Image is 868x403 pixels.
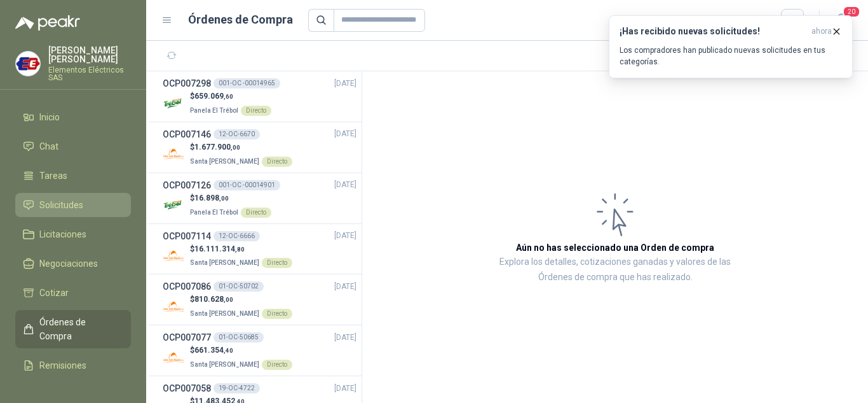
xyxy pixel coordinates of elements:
p: Elementos Eléctricos SAS [48,66,131,81]
div: 01-OC-50702 [214,281,264,292]
span: [DATE] [334,281,356,293]
span: Santa [PERSON_NAME] [190,259,259,266]
h3: OCP007114 [163,229,211,243]
span: ,00 [224,296,233,303]
a: OCP00707701-OC-50685[DATE] Company Logo$661.354,40Santa [PERSON_NAME]Directo [163,330,356,371]
div: 12-OC-6670 [214,129,260,139]
span: Remisiones [39,358,86,372]
div: Directo [262,258,292,268]
div: 12-OC-6666 [214,231,260,241]
button: 20 [830,9,853,32]
p: $ [190,141,292,153]
a: Tareas [15,164,131,188]
a: Cotizar [15,281,131,305]
img: Logo peakr [15,15,80,31]
img: Company Logo [163,194,185,216]
span: Inicio [39,110,60,124]
span: 659.069 [194,92,233,101]
p: $ [190,90,271,103]
p: $ [190,344,292,357]
div: 001-OC -00014901 [214,180,280,190]
span: 661.354 [194,346,233,355]
span: 16.898 [194,194,229,202]
span: [DATE] [334,383,356,395]
h3: OCP007126 [163,178,211,192]
h3: OCP007077 [163,330,211,344]
span: Licitaciones [39,227,86,241]
span: [DATE] [334,332,356,344]
p: Explora los detalles, cotizaciones ganadas y valores de las Órdenes de compra que has realizado. [489,255,741,285]
p: $ [190,192,271,204]
a: Órdenes de Compra [15,310,131,348]
span: Cotizar [39,286,69,300]
img: Company Logo [163,295,185,318]
span: [DATE] [334,230,356,242]
div: Directo [262,309,292,319]
img: Company Logo [16,52,40,76]
span: Chat [39,139,58,153]
span: ,60 [224,93,233,100]
h3: ¡Has recibido nuevas solicitudes! [620,26,806,37]
span: Santa [PERSON_NAME] [190,310,259,317]
span: ,80 [235,246,245,253]
span: Santa [PERSON_NAME] [190,361,259,368]
a: OCP007126001-OC -00014901[DATE] Company Logo$16.898,00Panela El TrébolDirecto [163,178,356,218]
div: 001-OC -00014965 [214,78,280,88]
img: Company Logo [163,92,185,115]
a: Negociaciones [15,251,131,276]
span: 1.677.900 [194,143,240,152]
a: Remisiones [15,353,131,378]
img: Company Logo [163,346,185,369]
h3: OCP007086 [163,279,211,293]
p: $ [190,243,292,255]
span: Tareas [39,169,67,183]
a: Inicio [15,105,131,129]
a: Licitaciones [15,222,131,246]
p: Los compradores han publicado nuevas solicitudes en tus categorías. [620,45,842,67]
a: Chat [15,134,131,159]
a: OCP00711412-OC-6666[DATE] Company Logo$16.111.314,80Santa [PERSON_NAME]Directo [163,229,356,269]
span: Negociaciones [39,257,98,271]
a: OCP007298001-OC -00014965[DATE] Company Logo$659.069,60Panela El TrébolDirecto [163,76,356,117]
span: [DATE] [334,128,356,140]
div: Directo [262,157,292,167]
div: 01-OC-50685 [214,332,264,343]
span: 20 [843,6,860,18]
img: Company Logo [163,143,185,166]
div: Directo [262,360,292,370]
span: ,00 [219,195,229,202]
div: Directo [241,106,271,116]
div: Directo [241,208,271,218]
a: Solicitudes [15,193,131,217]
span: Solicitudes [39,198,83,212]
h3: Aún no has seleccionado una Orden de compra [516,241,714,255]
span: 810.628 [194,295,233,304]
a: OCP00708601-OC-50702[DATE] Company Logo$810.628,00Santa [PERSON_NAME]Directo [163,279,356,320]
h3: OCP007058 [163,381,211,395]
span: Órdenes de Compra [39,315,119,343]
span: ,40 [224,347,233,354]
h1: Órdenes de Compra [188,11,293,29]
span: ,00 [231,144,240,151]
div: 19-OC-4722 [214,383,260,393]
button: ¡Has recibido nuevas solicitudes!ahora Los compradores han publicado nuevas solicitudes en tus ca... [609,15,853,78]
span: Santa [PERSON_NAME] [190,158,259,165]
span: 16.111.314 [194,244,245,253]
span: [DATE] [334,78,356,90]
span: Panela El Trébol [190,209,238,216]
span: Panela El Trébol [190,107,238,114]
p: [PERSON_NAME] [PERSON_NAME] [48,46,131,64]
h3: OCP007298 [163,76,211,90]
img: Company Logo [163,244,185,267]
h3: OCP007146 [163,127,211,141]
p: $ [190,293,292,306]
span: ahora [811,26,832,37]
span: [DATE] [334,179,356,191]
a: OCP00714612-OC-6670[DATE] Company Logo$1.677.900,00Santa [PERSON_NAME]Directo [163,127,356,167]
